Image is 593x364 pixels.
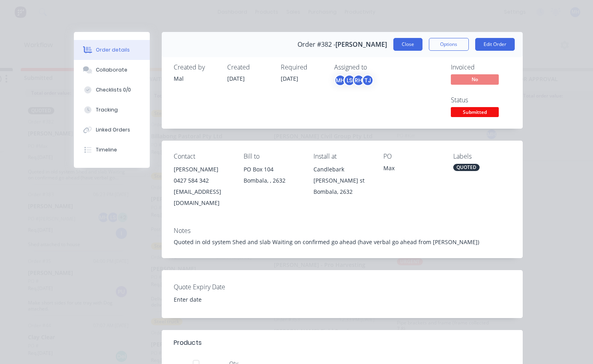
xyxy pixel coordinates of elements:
div: Bill to [244,153,301,160]
div: Install at [313,153,371,160]
div: Max [383,164,440,175]
button: Timeline [74,140,150,160]
span: Order #382 - [297,41,335,48]
button: Submitted [451,107,499,119]
button: Collaborate [74,60,150,80]
span: No [451,74,499,84]
div: PO [383,153,440,160]
button: Edit Order [475,38,515,51]
button: Checklists 0/0 [74,80,150,100]
div: Invoiced [451,64,511,71]
div: [EMAIL_ADDRESS][DOMAIN_NAME] [174,186,231,209]
span: [DATE] [281,75,298,82]
div: Candlebark [PERSON_NAME] stBombala, 2632 [313,164,371,197]
div: Collaborate [96,66,127,74]
div: TJ [362,74,374,86]
div: Bombala, , 2632 [244,175,301,186]
div: Notes [174,227,511,235]
div: Created by [174,64,218,71]
button: MHLSRHTJ [334,74,374,86]
div: Created [227,64,271,71]
div: [PERSON_NAME] [174,164,231,175]
div: Labels [453,153,510,160]
div: Quoted in old system Shed and slab Waiting on confirmed go ahead (have verbal go ahead from [PERS... [174,238,511,246]
div: Checklists 0/0 [96,86,131,93]
button: Order details [74,40,150,60]
div: Contact [174,153,231,160]
div: Timeline [96,146,117,153]
div: 0427 584 342 [174,175,231,186]
div: Required [281,64,325,71]
div: RH [353,74,365,86]
div: Order details [96,46,130,54]
span: Submitted [451,107,499,117]
div: QUOTED [453,164,480,171]
div: [PERSON_NAME]0427 584 342[EMAIL_ADDRESS][DOMAIN_NAME] [174,164,231,209]
button: Close [393,38,422,51]
div: MH [334,74,346,86]
input: Enter date [168,294,268,306]
div: Products [174,338,202,348]
div: Bombala, 2632 [313,186,371,197]
button: Options [429,38,469,51]
span: [PERSON_NAME] [335,41,387,48]
div: Mal [174,74,218,83]
div: LS [343,74,355,86]
div: PO Box 104 [244,164,301,175]
div: Tracking [96,106,118,113]
div: Status [451,96,511,104]
label: Quote Expiry Date [174,282,274,292]
button: Tracking [74,100,150,120]
div: PO Box 104Bombala, , 2632 [244,164,301,189]
span: [DATE] [227,75,245,82]
button: Linked Orders [74,120,150,140]
div: Assigned to [334,64,414,71]
div: Linked Orders [96,126,130,133]
div: Candlebark [PERSON_NAME] st [313,164,371,186]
